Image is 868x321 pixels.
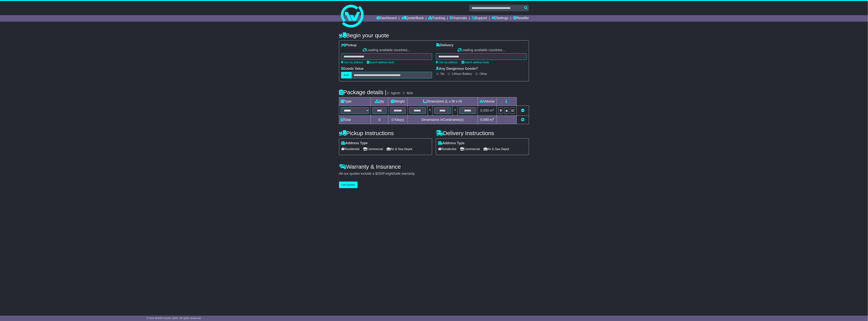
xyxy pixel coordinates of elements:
label: kg/cm [391,91,400,95]
td: Dimensions in Centimetre(s) [407,116,478,124]
label: No [441,72,444,76]
a: Settings [492,15,508,22]
td: 0 [371,116,388,124]
label: Lithium Battery [452,72,472,76]
label: AUD [341,72,352,78]
td: Total [339,116,371,124]
sup: 3 [493,117,494,120]
span: © One World Courier 2025. All rights reserved. [146,317,201,320]
label: Goods Value [341,67,364,71]
span: 250 [377,172,383,175]
h4: Warranty & Insurance [339,164,529,170]
div: Loading available countries... [436,48,527,52]
div: Loading available countries... [341,48,432,52]
a: Tracking [429,15,445,22]
div: All our quotes include a $ FreightSafe warranty. [339,172,529,176]
label: lb/in [407,91,413,95]
span: Air & Sea Depot [484,146,509,152]
span: Residential [341,146,359,152]
sup: 3 [493,108,494,111]
span: 0.000 [480,118,489,122]
a: Support [472,15,487,22]
span: Commercial [460,146,480,152]
td: Dimensions (L x W x H) [407,97,478,106]
a: Dashboard [376,15,397,22]
h4: Package details | [339,89,386,95]
a: Search address book [367,61,394,64]
td: Volume [478,97,497,106]
a: Quote/Book [401,15,424,22]
td: Qty [371,97,388,106]
label: Address Type [438,141,465,145]
a: Add new item [521,118,524,122]
td: x [428,106,432,116]
label: Any Dangerous Goods? [436,67,478,71]
span: Air & Sea Depot [387,146,412,152]
span: 0.000 [480,109,489,112]
a: Use my address [436,61,458,64]
label: Delivery [436,43,453,47]
h4: Delivery Instructions [436,130,529,136]
a: Search address book [462,61,489,64]
label: Other [480,72,487,76]
button: Get Quotes [339,182,358,188]
label: Address Type [341,141,368,145]
td: x [453,106,458,116]
a: Reseller [513,15,529,22]
td: Weight [388,97,408,106]
td: Type [339,97,371,106]
a: Remove this item [521,109,524,112]
a: Financials [450,15,467,22]
label: Pickup [341,43,357,47]
span: m [490,118,494,122]
span: Residential [438,146,456,152]
span: Commercial [363,146,383,152]
span: m [490,109,494,112]
span: 0 [392,118,393,122]
h4: Pickup Instructions [339,130,432,136]
h4: Begin your quote [339,32,529,38]
td: Kilo(s) [388,116,408,124]
a: Use my address [341,61,363,64]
